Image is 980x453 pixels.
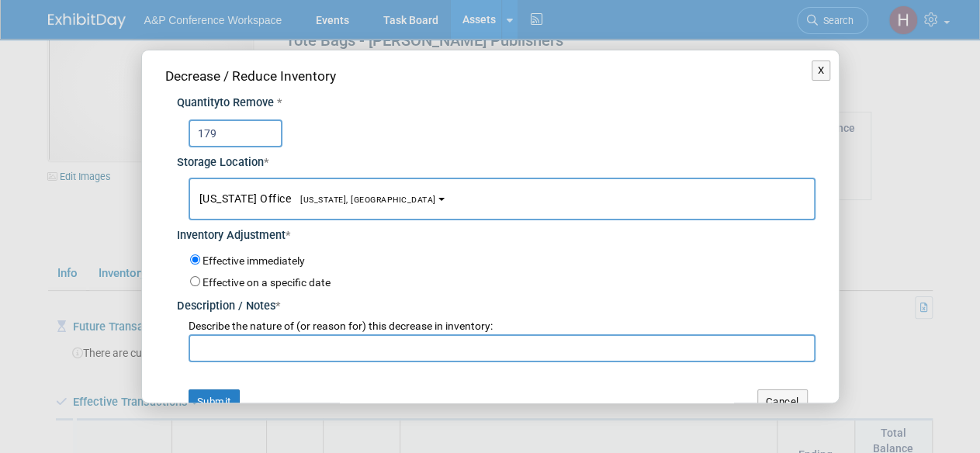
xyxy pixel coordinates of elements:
button: Submit [189,389,240,414]
label: Effective on a specific date [203,276,331,289]
div: Quantity [177,95,816,112]
span: Decrease / Reduce Inventory [165,68,336,84]
label: Effective immediately [203,254,305,269]
button: Cancel [757,389,808,414]
span: Describe the nature of (or reason for) this decrease in inventory: [189,320,493,332]
div: Inventory Adjustment [177,220,816,244]
span: [US_STATE], [GEOGRAPHIC_DATA] [291,195,436,205]
button: [US_STATE] Office[US_STATE], [GEOGRAPHIC_DATA] [189,178,816,220]
span: to Remove [220,96,274,109]
span: [US_STATE] Office [199,192,436,205]
div: Storage Location [177,147,816,171]
div: Description / Notes [177,291,816,315]
button: X [812,61,831,81]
